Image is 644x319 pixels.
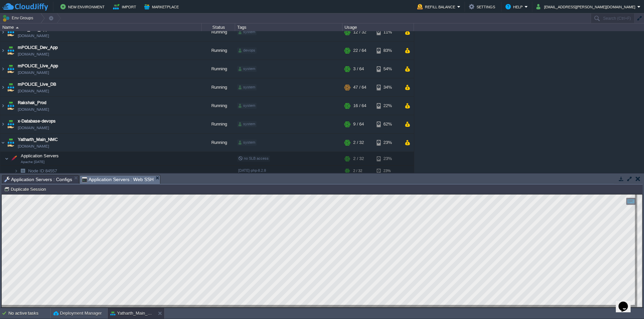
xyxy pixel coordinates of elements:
div: 23% [377,152,398,165]
div: system [237,66,257,72]
div: Running [202,42,235,60]
div: 83% [377,42,398,60]
a: [DOMAIN_NAME] [18,106,49,113]
div: Running [202,60,235,78]
button: Duplicate Session [4,186,48,192]
div: 54% [377,60,398,78]
button: Deployment Manager [53,310,102,317]
a: Node ID:84557 [28,168,58,174]
div: 16 / 64 [353,97,366,115]
span: [DOMAIN_NAME] [18,125,49,131]
img: AMDAwAAAACH5BAEAAAAALAAAAAABAAEAAAICRAEAOw== [5,152,9,165]
div: Running [202,97,235,115]
span: Application Servers : Web SSH [82,175,154,184]
a: mPOLICE_Dev_App [18,44,58,51]
div: 34% [377,78,398,96]
span: no SLB access [238,156,269,160]
a: x-Database-devops [18,118,56,125]
a: Application ServersApache [DATE] [20,153,60,158]
div: 9 / 64 [353,115,364,133]
a: Rakshak_Prod [18,99,46,106]
iframe: chat widget [616,292,637,312]
a: mPOLICE_Live_DB [18,81,56,88]
span: Apache [DATE] [21,160,45,164]
img: AMDAwAAAACH5BAEAAAAALAAAAAABAAEAAAICRAEAOw== [0,23,6,41]
div: system [237,121,257,127]
div: 2 / 32 [353,166,362,176]
div: Running [202,134,235,152]
button: [EMAIL_ADDRESS][PERSON_NAME][DOMAIN_NAME] [536,3,637,11]
div: 22 / 64 [353,42,366,60]
button: Env Groups [2,13,36,23]
div: 23% [377,134,398,152]
img: AMDAwAAAACH5BAEAAAAALAAAAAABAAEAAAICRAEAOw== [6,23,15,41]
span: Node ID: [28,168,45,173]
span: [DATE]-php-8.2.8 [238,168,266,172]
div: Running [202,115,235,133]
img: AMDAwAAAACH5BAEAAAAALAAAAAABAAEAAAICRAEAOw== [14,166,18,176]
img: CloudJiffy [2,3,48,11]
span: Application Servers : Configs [4,175,72,183]
a: [DOMAIN_NAME] [18,143,49,150]
button: New Environment [60,3,107,11]
div: devops [237,48,257,54]
div: Status [202,23,235,31]
span: 84557 [28,168,58,174]
div: Running [202,78,235,96]
button: Yatharth_Main_NMC [110,310,153,317]
img: AMDAwAAAACH5BAEAAAAALAAAAAABAAEAAAICRAEAOw== [9,152,18,165]
img: AMDAwAAAACH5BAEAAAAALAAAAAABAAEAAAICRAEAOw== [6,78,15,96]
a: [DOMAIN_NAME] [18,51,49,58]
div: system [237,29,257,35]
div: Running [202,23,235,41]
div: No active tasks [8,308,50,319]
img: AMDAwAAAACH5BAEAAAAALAAAAAABAAEAAAICRAEAOw== [0,97,6,115]
img: AMDAwAAAACH5BAEAAAAALAAAAAABAAEAAAICRAEAOw== [6,134,15,152]
div: Name [1,23,201,31]
img: AMDAwAAAACH5BAEAAAAALAAAAAABAAEAAAICRAEAOw== [0,134,6,152]
div: system [237,103,257,109]
div: 2 / 32 [353,134,364,152]
div: 22% [377,97,398,115]
img: AMDAwAAAACH5BAEAAAAALAAAAAABAAEAAAICRAEAOw== [6,42,15,60]
div: 62% [377,115,398,133]
div: 47 / 64 [353,78,366,96]
a: Yatharth_Main_NMC [18,136,58,143]
a: [DOMAIN_NAME] [18,32,49,39]
div: 12 / 32 [353,23,366,41]
img: AMDAwAAAACH5BAEAAAAALAAAAAABAAEAAAICRAEAOw== [18,166,28,176]
div: system [237,84,257,90]
button: Marketplace [144,3,181,11]
span: [DOMAIN_NAME] [18,88,49,94]
div: 23% [377,166,398,176]
div: Tags [235,23,342,31]
img: AMDAwAAAACH5BAEAAAAALAAAAAABAAEAAAICRAEAOw== [16,27,19,28]
img: AMDAwAAAACH5BAEAAAAALAAAAAABAAEAAAICRAEAOw== [6,115,15,133]
div: 2 / 32 [353,152,364,165]
img: AMDAwAAAACH5BAEAAAAALAAAAAABAAEAAAICRAEAOw== [0,78,6,96]
button: Help [505,3,525,11]
a: mPOLICE_Live_App [18,63,58,69]
img: AMDAwAAAACH5BAEAAAAALAAAAAABAAEAAAICRAEAOw== [0,42,6,60]
img: AMDAwAAAACH5BAEAAAAALAAAAAABAAEAAAICRAEAOw== [0,115,6,133]
button: Import [113,3,138,11]
img: AMDAwAAAACH5BAEAAAAALAAAAAABAAEAAAICRAEAOw== [6,60,15,78]
div: 3 / 64 [353,60,364,78]
a: [DOMAIN_NAME] [18,69,49,76]
img: AMDAwAAAACH5BAEAAAAALAAAAAABAAEAAAICRAEAOw== [6,97,15,115]
div: Usage [343,23,414,31]
div: 11% [377,23,398,41]
div: system [237,140,257,146]
span: Application Servers [20,153,60,159]
img: AMDAwAAAACH5BAEAAAAALAAAAAABAAEAAAICRAEAOw== [0,60,6,78]
button: Refill Balance [417,3,457,11]
button: Settings [469,3,497,11]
